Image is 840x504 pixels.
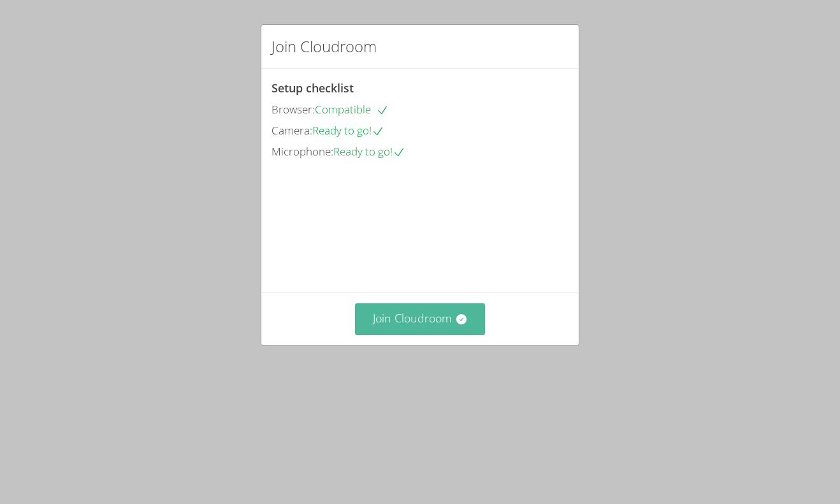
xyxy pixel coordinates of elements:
span: Camera: [272,123,312,138]
span: Compatible [315,102,389,117]
span: Browser: [272,102,315,117]
span: Ready to go! [333,144,405,159]
span: Setup checklist [272,80,354,96]
span: Microphone: [272,144,333,159]
button: Join Cloudroom [355,303,486,335]
h2: Join Cloudroom [272,35,377,58]
span: Ready to go! [312,123,384,138]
